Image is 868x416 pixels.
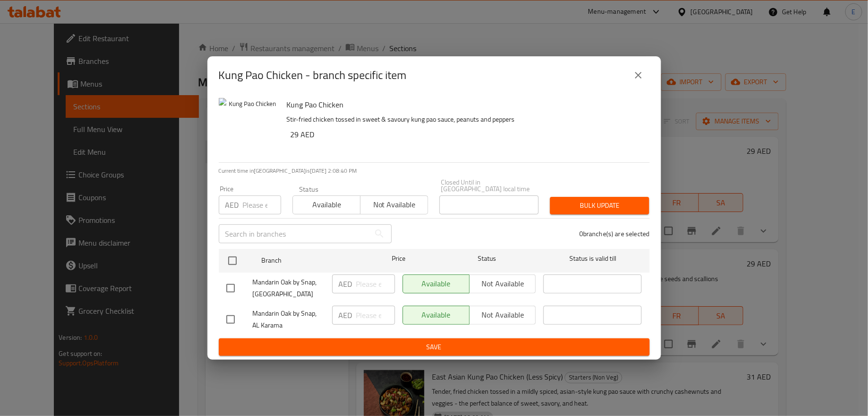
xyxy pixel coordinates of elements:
[360,195,428,214] button: Not available
[627,64,650,87] button: close
[243,195,281,214] input: Please enter price
[579,229,650,239] p: 0 branche(s) are selected
[219,224,370,243] input: Search in branches
[219,68,407,83] h2: Kung Pao Chicken - branch specific item
[287,114,642,125] p: Stir-fried chicken tossed in sweet & savoury kung pao sauce, peanuts and peppers
[550,197,649,214] button: Bulk update
[225,199,239,211] p: AED
[543,253,642,265] span: Status is valid till
[339,278,352,290] p: AED
[292,195,361,214] button: Available
[253,276,325,300] span: Mandarin Oak by Snap, [GEOGRAPHIC_DATA]
[219,98,279,159] img: Kung Pao Chicken
[253,308,325,331] span: Mandarin Oak by Snap, AL Karama
[356,274,395,293] input: Please enter price
[297,198,357,212] span: Available
[219,167,650,175] p: Current time in [GEOGRAPHIC_DATA] is [DATE] 2:08:40 PM
[339,310,352,321] p: AED
[226,341,642,353] span: Save
[356,306,395,325] input: Please enter price
[367,253,430,265] span: Price
[219,338,650,356] button: Save
[291,128,642,141] h6: 29 AED
[558,200,642,212] span: Bulk update
[364,198,424,212] span: Not available
[438,253,536,265] span: Status
[261,255,360,266] span: Branch
[287,98,642,111] h6: Kung Pao Chicken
